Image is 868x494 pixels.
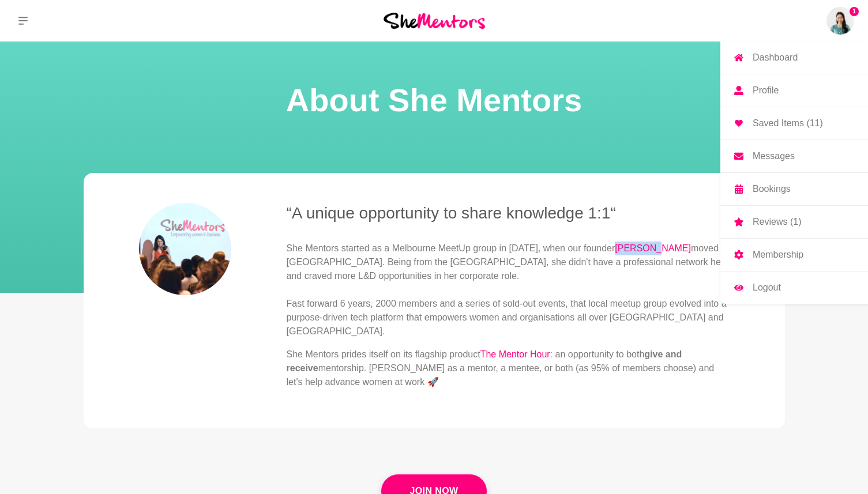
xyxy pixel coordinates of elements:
[850,7,859,16] span: 1
[753,283,781,292] p: Logout
[720,74,868,107] a: Profile
[826,7,854,35] img: Grace K
[826,7,854,35] a: Grace K1DashboardProfileSaved Items (11)MessagesBookingsReviews (1)MembershipLogout
[287,203,730,223] h3: “A unique opportunity to share knowledge 1:1“
[720,206,868,238] a: Reviews (1)
[753,53,798,62] p: Dashboard
[720,140,868,172] a: Messages
[753,119,823,128] p: Saved Items (11)
[615,243,691,253] a: [PERSON_NAME]
[384,13,485,28] img: She Mentors Logo
[14,78,854,122] h1: About She Mentors
[720,173,868,205] a: Bookings
[753,152,795,161] p: Messages
[753,250,803,259] p: Membership
[753,217,801,227] p: Reviews (1)
[720,107,868,139] a: Saved Items (11)
[480,349,550,359] a: The Mentor Hour
[753,184,791,194] p: Bookings
[753,86,779,95] p: Profile
[287,242,730,338] p: She Mentors started as a Melbourne MeetUp group in [DATE], when our founder moved to [GEOGRAPHIC_...
[287,348,730,389] p: She Mentors prides itself on its flagship product : an opportunity to both mentorship. [PERSON_NA...
[720,42,868,74] a: Dashboard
